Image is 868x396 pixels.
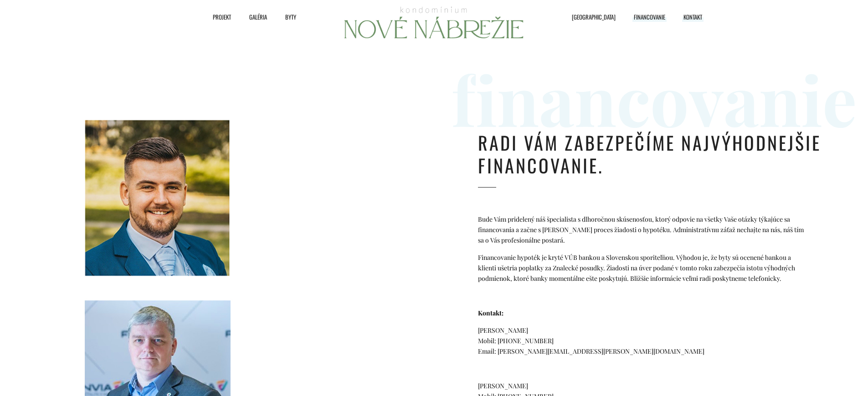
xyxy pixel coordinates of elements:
[689,58,724,140] span: v
[478,214,809,245] p: Bude Vám pridelený náš špecialista s dlhoročnou skúsenosťou, ktorý odpovie na všetky Vaše otázky ...
[236,10,272,24] a: Galéria
[476,58,497,140] span: i
[478,131,868,177] h1: Radi Vám zabezpečíme najvýhodnejšie financovanie.
[539,58,575,140] span: a
[497,58,539,140] span: n
[213,10,231,24] span: Projekt
[616,58,650,140] span: c
[558,10,620,24] a: [GEOGRAPHIC_DATA]
[478,309,503,317] strong: Kontakt:
[478,325,809,335] div: [PERSON_NAME]
[759,58,801,140] span: n
[670,10,707,24] a: Kontakt
[575,58,616,140] span: n
[822,58,857,140] span: e
[683,10,702,24] span: Kontakt
[452,58,476,140] span: f
[285,10,296,24] span: Byty
[272,10,301,24] a: Byty
[634,10,665,24] span: Financovanie
[478,381,809,391] div: [PERSON_NAME]
[801,58,822,140] span: i
[620,10,670,24] a: Financovanie
[650,58,689,140] span: o
[249,10,267,24] span: Galéria
[572,10,616,24] span: [GEOGRAPHIC_DATA]
[478,335,809,346] div: Mobil: [PHONE_NUMBER]
[478,346,809,356] div: Email: [PERSON_NAME][EMAIL_ADDRESS][PERSON_NAME][DOMAIN_NAME]
[199,10,236,24] a: Projekt
[478,252,809,284] p: Financovanie hypoték je kryté VÚB bankou a Slovenskou sporiteľňou. Výhodou je, že byty sú ocenené...
[724,58,759,140] span: a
